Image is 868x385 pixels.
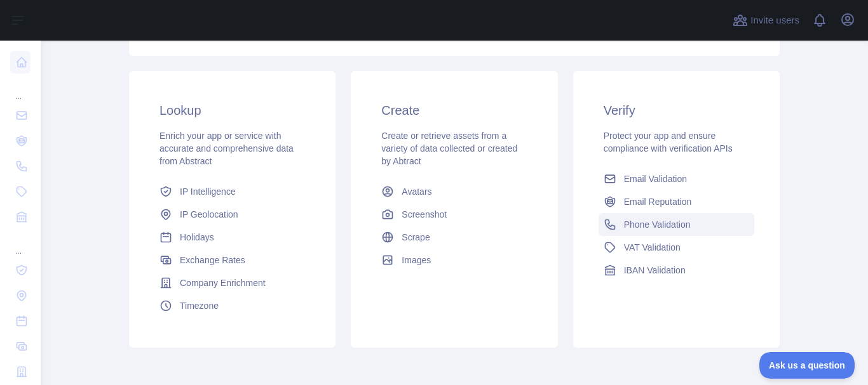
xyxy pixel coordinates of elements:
[154,203,310,226] a: IP Geolocation
[10,76,31,101] div: ...
[599,213,754,236] a: Phone Validation
[599,259,754,282] a: IBAN Validation
[599,190,754,213] a: Email Reputation
[402,254,431,266] span: Images
[154,294,310,317] a: Timezone
[376,249,532,271] a: Images
[180,231,214,244] span: Holidays
[376,180,532,203] a: Avatars
[402,185,431,198] span: Avatars
[159,131,294,166] span: Enrich your app or service with accurate and comprehensive data from Abstract
[376,203,532,226] a: Screenshot
[402,208,447,221] span: Screenshot
[599,236,754,259] a: VAT Validation
[624,264,686,277] span: IBAN Validation
[159,101,305,119] h3: Lookup
[624,218,691,231] span: Phone Validation
[381,131,517,166] span: Create or retrieve assets from a variety of data collected or created by Abtract
[180,208,238,221] span: IP Geolocation
[154,249,310,271] a: Exchange Rates
[180,185,236,198] span: IP Intelligence
[154,180,310,203] a: IP Intelligence
[402,231,430,244] span: Scrape
[624,241,681,254] span: VAT Validation
[376,226,532,249] a: Scrape
[604,131,733,153] span: Protect your app and ensure compliance with verification APIs
[381,101,527,119] h3: Create
[604,101,749,119] h3: Verify
[180,277,266,289] span: Company Enrichment
[10,231,31,256] div: ...
[624,195,692,208] span: Email Reputation
[180,299,219,312] span: Timezone
[180,254,245,266] span: Exchange Rates
[599,167,754,190] a: Email Validation
[730,10,802,30] button: Invite users
[759,352,855,379] iframe: Toggle Customer Support
[154,226,310,249] a: Holidays
[624,173,687,185] span: Email Validation
[750,13,799,28] span: Invite users
[154,271,310,294] a: Company Enrichment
